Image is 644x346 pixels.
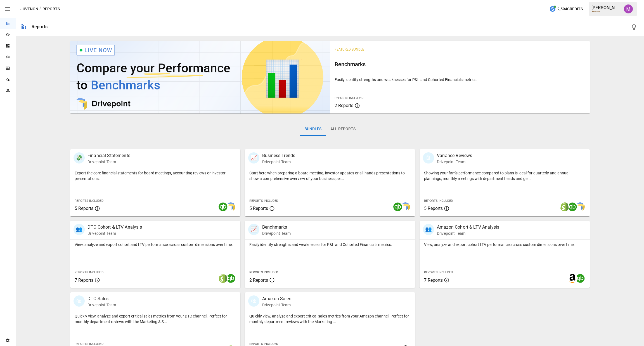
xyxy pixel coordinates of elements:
img: quickbooks [219,202,228,211]
div: 👥 [423,224,434,235]
p: Business Trends [262,152,295,159]
button: 2,594Credits [547,4,585,14]
span: Reports Included [424,271,453,274]
img: smart model [226,202,235,211]
div: 🗓 [423,152,434,163]
p: Amazon Cohort & LTV Analysis [437,224,499,231]
p: Export the core financial statements for board meetings, accounting reviews or investor presentat... [75,170,236,181]
span: 2 Reports [249,278,268,283]
img: smart model [401,202,410,211]
span: 2,594 Credits [557,6,583,13]
span: 5 Reports [424,206,443,211]
img: amazon [568,274,577,283]
img: shopify [560,202,569,211]
p: Drivepoint Team [262,231,291,236]
img: quickbooks [576,274,585,283]
img: smart model [576,202,585,211]
span: Featured Bundle [335,48,364,51]
p: Amazon Sales [262,295,291,302]
span: Reports Included [75,271,103,274]
p: Drivepoint Team [437,159,472,165]
p: View, analyze and export cohort and LTV performance across custom dimensions over time. [75,242,236,247]
p: Drivepoint Team [262,302,291,308]
div: 📈 [248,152,259,163]
img: quickbooks [393,202,402,211]
p: Drivepoint Team [87,302,116,308]
p: Drivepoint Team [262,159,295,165]
p: Drivepoint Team [87,159,130,165]
span: 7 Reports [75,278,93,283]
div: / [39,6,41,13]
span: 5 Reports [75,206,93,211]
img: Umer Muhammed [624,4,633,13]
span: Reports Included [75,199,103,203]
span: Reports Included [75,342,103,346]
p: Easily identify strengths and weaknesses for P&L and Cohorted Financials metrics. [249,242,411,247]
h6: Benchmarks [335,60,586,69]
button: Umer Muhammed [621,1,636,17]
button: Juvenon [20,6,38,13]
p: Start here when preparing a board meeting, investor updates or all-hands presentations to show a ... [249,170,411,181]
div: [PERSON_NAME] [591,5,621,10]
p: Drivepoint Team [437,231,499,236]
span: Reports Included [249,271,278,274]
span: Reports Included [249,199,278,203]
div: Juvenon [591,10,621,13]
div: Reports [32,24,48,29]
span: Reports Included [249,342,278,346]
img: quickbooks [226,274,235,283]
span: Reports Included [424,199,453,203]
button: Bundles [300,122,326,136]
button: All Reports [326,122,360,136]
img: shopify [219,274,228,283]
span: 5 Reports [249,206,268,211]
span: 7 Reports [424,278,443,283]
div: 🛍 [248,295,259,307]
p: Showing your firm's performance compared to plans is ideal for quarterly and annual plannings, mo... [424,170,585,181]
p: Financial Statements [87,152,130,159]
div: 📈 [248,224,259,235]
img: video thumbnail [70,41,330,113]
p: DTC Sales [87,295,116,302]
p: DTC Cohort & LTV Analysis [87,224,142,231]
img: quickbooks [568,202,577,211]
p: Variance Reviews [437,152,472,159]
p: Drivepoint Team [87,231,142,236]
p: Quickly view, analyze and export critical sales metrics from your Amazon channel. Perfect for mon... [249,313,411,324]
p: Benchmarks [262,224,291,231]
div: 💸 [74,152,85,163]
span: 2 Reports [335,103,353,108]
p: View, analyze and export cohort LTV performance across custom dimensions over time. [424,242,585,247]
p: Easily identify strengths and weaknesses for P&L and Cohorted Financials metrics. [335,77,586,82]
div: 🛍 [74,295,85,307]
div: 👥 [74,224,85,235]
p: Quickly view, analyze and export critical sales metrics from your DTC channel. Perfect for monthl... [75,313,236,324]
span: Reports Included [335,96,363,100]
